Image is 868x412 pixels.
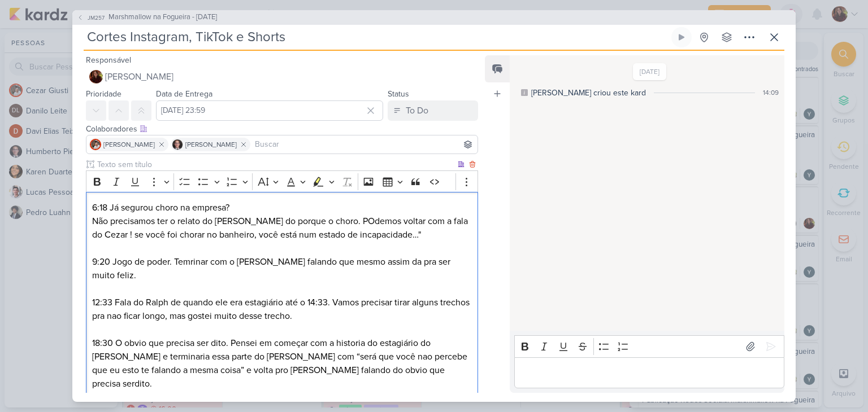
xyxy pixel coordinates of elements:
[156,89,212,99] label: Data de Entrega
[763,87,779,98] div: 14:09
[90,139,101,150] img: Cezar Giusti
[388,100,478,121] button: To Do
[92,296,472,323] p: 12:33 Fala do Ralph de quando ele era estagiário até o 14:33. Vamos precisar tirar alguns trechos...
[86,123,478,135] div: Colaboradores
[86,170,478,192] div: Editor toolbar
[105,70,173,84] span: [PERSON_NAME]
[92,201,472,214] p: 6:18 Já segurou choro na empresa?
[677,33,686,42] div: Ligar relógio
[92,255,472,282] p: 9:20 Jogo de poder. Temrinar com o [PERSON_NAME] falando que mesmo assim da pra ser muito feliz.
[89,70,103,84] img: Jaqueline Molina
[172,139,183,150] img: Humberto Piedade
[531,87,646,99] div: [PERSON_NAME] criou este kard
[92,214,472,242] p: Não precisamos ter o relato do [PERSON_NAME] do porque o choro. POdemos voltar com a fala do Ceza...
[92,336,472,391] p: 18:30 O obvio que precisa ser dito. Pensei em começar com a historia do estagiário do [PERSON_NAM...
[253,138,475,151] input: Buscar
[388,89,409,99] label: Status
[103,139,155,150] span: [PERSON_NAME]
[86,55,131,65] label: Responsável
[514,357,784,388] div: Editor editing area: main
[84,27,669,47] input: Kard Sem Título
[86,67,478,87] button: [PERSON_NAME]
[86,89,121,99] label: Prioridade
[95,159,455,170] input: Texto sem título
[514,335,784,357] div: Editor toolbar
[406,104,428,117] div: To Do
[185,139,237,150] span: [PERSON_NAME]
[156,100,383,121] input: Select a date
